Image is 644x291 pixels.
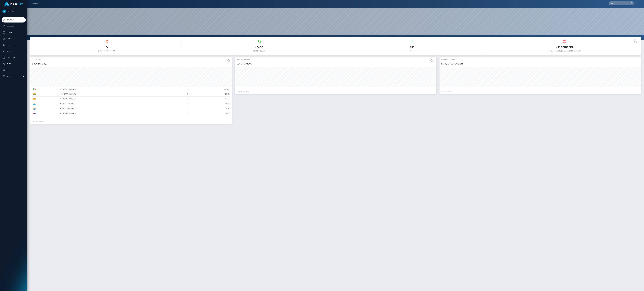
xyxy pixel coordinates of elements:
a: Transactions [2,24,26,29]
p: Search [2,69,25,72]
td: [GEOGRAPHIC_DATA] [59,111,170,116]
img: MassPay Logo [4,2,23,6]
h3: 421 [337,45,487,49]
h4: Last 30 days [236,62,435,66]
img: LT.png [33,93,36,95]
a: Ledger [2,30,26,35]
img: Uplift LLC [2,10,6,13]
h4: Daily Distribution [441,62,639,66]
p: Dashboard [2,18,25,21]
p: Cancellations [2,43,25,47]
a: Search [2,68,26,73]
td: [GEOGRAPHIC_DATA] [59,101,170,106]
img: SM.png [33,103,36,105]
td: 3.45% [189,111,230,116]
p: Payees [2,37,25,40]
span: 24 [447,91,448,93]
div: Just Updated [237,91,434,93]
h4: Last 30 days [32,62,230,66]
a: Dashboard [2,17,26,23]
h3: 0.00 [185,45,334,50]
a: Admin [2,74,26,79]
h3: 216,382.75 [490,45,639,50]
td: 3 [170,92,189,97]
h6: Total Available Balance for Payouts [490,50,639,52]
img: SE.png [33,108,36,110]
td: 1 [170,111,189,116]
td: [GEOGRAPHIC_DATA] [59,92,170,97]
img: IT.png [33,88,36,90]
small: $ [255,46,257,49]
h6: [DATE] Volume [185,50,334,52]
td: 10.34% [189,92,230,97]
h5: Total Transactions [236,59,435,61]
a: User Profile [2,55,26,60]
h5: Transactions Status [441,59,639,61]
td: 3.45% [189,106,230,111]
a: Payees [2,36,26,41]
p: Admin [2,75,25,78]
div: Last hours [442,91,639,93]
p: User Profile [2,56,25,59]
p: Links [2,50,25,53]
small: $ [556,46,558,49]
img: SK.png [33,113,36,114]
a: Dashboard [31,1,39,5]
div: Just Updated [32,121,230,123]
td: [GEOGRAPHIC_DATA] [59,106,170,111]
input: Search... [609,1,628,5]
td: 3 [170,97,189,101]
td: 19 [170,87,189,92]
p: Transactions [2,25,25,28]
h3: 0 [32,45,181,49]
td: [GEOGRAPHIC_DATA] [59,97,170,101]
p: Taxes [2,62,25,65]
td: 10.34% [189,97,230,101]
td: 1 [170,106,189,111]
h5: USD Volume [32,59,230,61]
td: 6.90% [189,101,230,106]
h6: Payees [337,50,487,52]
td: 2 [170,101,189,106]
a: Links [2,49,26,54]
td: 65.52% [189,87,230,92]
a: Cancellations [2,42,26,48]
span: Uplift LLC [2,10,26,12]
td: [GEOGRAPHIC_DATA] [59,87,170,92]
a: Taxes [2,61,26,66]
img: ES.png [33,98,36,100]
h6: [DATE] Transactions [32,50,181,52]
p: Ledger [2,31,25,34]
